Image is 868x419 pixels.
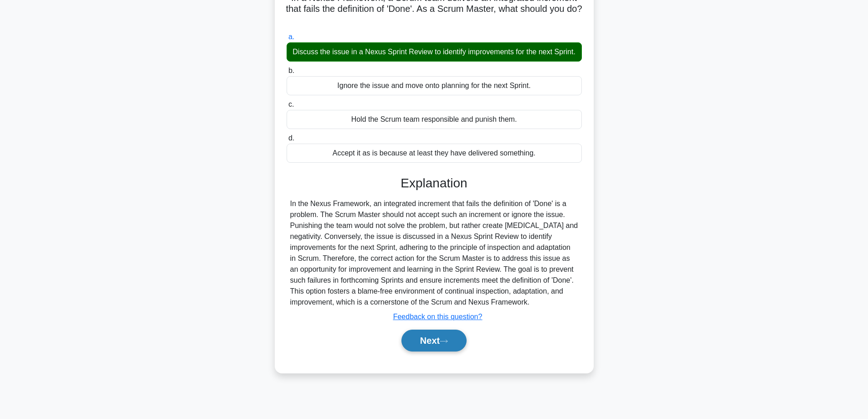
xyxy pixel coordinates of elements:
div: In the Nexus Framework, an integrated increment that fails the definition of 'Done' is a problem.... [290,198,578,308]
a: Feedback on this question? [393,313,483,321]
button: Next [401,330,467,352]
span: c. [288,100,294,108]
div: Ignore the issue and move onto planning for the next Sprint. [287,76,582,95]
h3: Explanation [292,176,576,191]
span: d. [288,134,294,142]
span: b. [288,67,294,74]
div: Accept it as is because at least they have delivered something. [287,144,582,163]
span: a. [288,33,294,41]
div: Discuss the issue in a Nexus Sprint Review to identify improvements for the next Sprint. [287,42,582,62]
div: Hold the Scrum team responsible and punish them. [287,110,582,129]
